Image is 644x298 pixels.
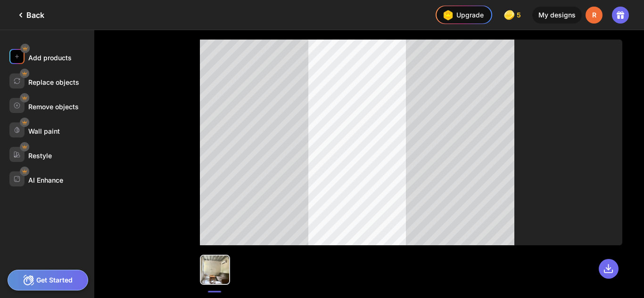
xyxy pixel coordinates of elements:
div: Remove objects [28,103,79,111]
div: Back [15,9,44,21]
img: upgrade-nav-btn-icon.gif [440,8,455,23]
div: Add products [28,54,72,62]
div: Upgrade [440,8,484,23]
div: AI Enhance [28,176,63,184]
div: Replace objects [28,78,79,86]
div: Restyle [28,152,52,160]
div: R [586,7,603,24]
span: 5 [517,11,523,19]
div: Get Started [8,270,88,290]
div: My designs [532,7,582,24]
div: Wall paint [28,127,60,135]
